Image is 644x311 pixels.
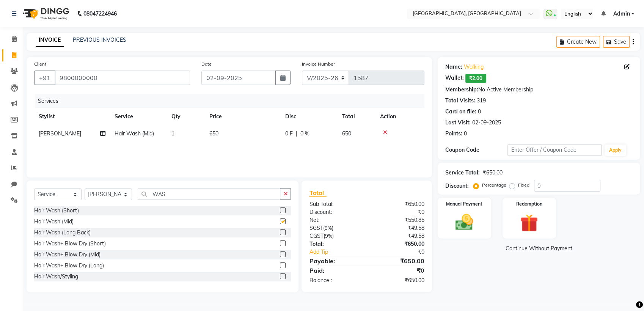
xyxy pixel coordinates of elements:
span: Total [309,189,327,197]
span: 1 [171,130,174,137]
input: Search by Name/Mobile/Email/Code [55,71,190,85]
div: Name: [445,63,462,71]
div: ₹650.00 [367,240,430,248]
a: Walking [464,63,484,71]
label: Fixed [518,182,529,188]
span: 0 F [285,130,293,138]
button: Apply [605,145,626,156]
label: Manual Payment [446,201,482,207]
span: 650 [209,130,218,137]
div: Hair Wash+ Blow Dry (Short) [34,240,106,248]
div: Hair Wash+ Blow Dry (Mid) [34,251,101,259]
img: _cash.svg [450,212,479,232]
div: Coupon Code [445,146,508,154]
span: Hair Wash (Mid) [115,130,154,137]
div: Sub Total: [303,200,367,208]
div: Last Visit: [445,119,471,127]
th: Qty [167,108,205,125]
div: Service Total: [445,169,480,177]
div: Total Visits: [445,97,475,105]
div: Discount: [303,208,367,216]
div: ₹650.00 [367,256,430,265]
div: Net: [303,216,367,224]
th: Total [338,108,375,125]
label: Percentage [482,182,506,188]
div: Hair Wash/Styling [34,273,78,281]
input: Search or Scan [138,188,280,200]
div: Hair Wash+ Blow Dry (Long) [34,262,104,270]
div: Card on file: [445,108,476,116]
input: Enter Offer / Coupon Code [507,144,601,156]
div: Discount: [445,182,469,190]
div: No Active Membership [445,86,633,94]
button: +91 [34,71,55,85]
div: ₹650.00 [367,200,430,208]
img: logo [19,3,71,24]
div: Hair Wash (Mid) [34,218,74,226]
span: ₹2.00 [465,74,486,83]
span: SGST [309,225,323,231]
span: 9% [325,233,332,239]
div: Wallet: [445,74,464,83]
div: ₹49.58 [367,232,430,240]
div: Hair Wash (Long Back) [34,229,91,237]
div: 0 [464,130,467,138]
div: ₹0 [377,248,430,256]
button: Save [603,36,630,48]
img: _gift.svg [515,212,543,234]
span: 650 [342,130,351,137]
div: Points: [445,130,462,138]
div: ₹650.00 [483,169,503,177]
span: Admin [613,10,630,18]
span: 0 % [300,130,309,138]
div: 319 [477,97,486,105]
span: 9% [324,225,331,231]
div: ₹650.00 [367,276,430,284]
div: Paid: [303,266,367,275]
div: Services [35,94,430,108]
div: 0 [478,108,481,116]
th: Action [375,108,424,125]
button: Create New [556,36,600,48]
div: ( ) [303,224,367,232]
a: PREVIOUS INVOICES [73,36,126,43]
div: ₹550.85 [367,216,430,224]
div: Hair Wash (Short) [34,207,79,215]
th: Price [205,108,281,125]
div: Membership: [445,86,478,94]
th: Disc [281,108,338,125]
div: Total: [303,240,367,248]
label: Client [34,61,46,68]
span: | [296,130,297,138]
span: [PERSON_NAME] [39,130,81,137]
div: ₹0 [367,208,430,216]
div: 02-09-2025 [472,119,501,127]
div: ( ) [303,232,367,240]
div: ₹0 [367,266,430,275]
a: Add Tip [303,248,377,256]
b: 08047224946 [83,3,117,24]
th: Service [110,108,167,125]
label: Redemption [516,201,542,207]
label: Date [201,61,212,68]
div: Payable: [303,256,367,265]
th: Stylist [34,108,110,125]
div: ₹49.58 [367,224,430,232]
label: Invoice Number [302,61,335,68]
span: CGST [309,232,323,239]
a: Continue Without Payment [439,245,639,253]
a: INVOICE [36,33,64,47]
div: Balance : [303,276,367,284]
